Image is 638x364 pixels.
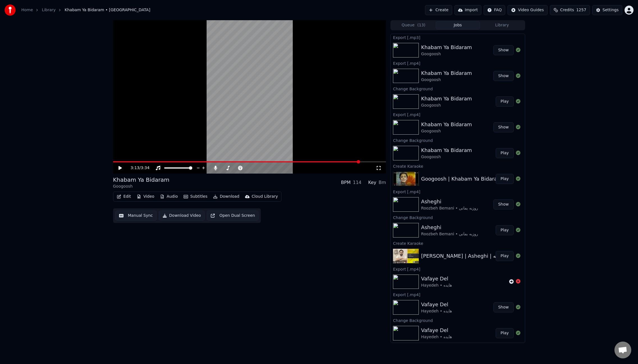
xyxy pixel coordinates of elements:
[421,308,452,314] div: Hayedeh • هایده
[113,184,170,189] div: Googoosh
[496,148,513,158] button: Play
[379,179,386,186] div: Bm
[131,165,144,171] div: /
[421,334,452,340] div: Hayedeh • هایده
[550,5,590,15] button: Credits1257
[341,179,351,186] div: BPM
[158,193,180,201] button: Audio
[421,198,478,206] div: Asheghi
[159,211,205,221] button: Download Video
[421,121,472,128] div: Khabam Ya Bidaram
[211,193,242,201] button: Download
[115,211,157,221] button: Manual Sync
[493,71,514,81] button: Show
[496,225,513,235] button: Play
[592,5,622,15] button: Settings
[421,301,452,308] div: Vafaye Del
[391,240,525,246] div: Create Karaoke
[421,283,452,288] div: Hayedeh • هایده
[493,199,514,209] button: Show
[391,21,436,29] button: Queue
[421,154,472,160] div: Googoosh
[421,77,472,83] div: Googoosh
[560,7,574,13] span: Credits
[391,214,525,221] div: Change Background
[496,328,513,338] button: Play
[113,176,170,184] div: Khabam Ya Bidaram
[391,343,525,349] div: Create Karaoke
[391,291,525,298] div: Export [.mp4]
[454,5,481,15] button: Import
[421,231,478,237] div: Roozbeh Bemani • روزبه بمانی
[391,163,525,169] div: Create Karaoke
[421,206,478,211] div: Roozbeh Bemani • روزبه بمانی
[480,21,524,29] button: Library
[65,7,150,13] span: Khabam Ya Bidaram • [GEOGRAPHIC_DATA]
[421,43,472,51] div: Khabam Ya Bidaram
[21,7,33,13] a: Home
[391,317,525,324] div: Change Background
[353,179,362,186] div: 114
[21,7,150,13] nav: breadcrumb
[493,302,514,312] button: Show
[141,165,149,171] span: 3:34
[614,342,631,358] div: Open chat
[421,128,472,134] div: Googoosh
[576,7,586,13] span: 1257
[421,95,472,103] div: Khabam Ya Bidaram
[421,175,580,183] div: Googoosh | Khabam Ya Bidaram | گوگوش | خوابم یا بیدارم | کارائوکه
[421,69,472,77] div: Khabam Ya Bidaram
[496,251,513,261] button: Play
[484,5,505,15] button: FAQ
[252,194,278,199] div: Cloud Library
[4,4,16,16] img: youka
[421,275,452,283] div: Vafaye Del
[493,45,514,55] button: Show
[391,60,525,66] div: Export [.mp4]
[436,21,480,29] button: Jobs
[421,146,472,154] div: Khabam Ya Bidaram
[391,266,525,272] div: Export [.mp4]
[181,193,210,201] button: Subtitles
[421,326,452,334] div: Vafaye Del
[421,224,478,231] div: Asheghi
[391,85,525,92] div: Change Background
[391,111,525,118] div: Export [.mp4]
[115,193,133,201] button: Edit
[496,96,513,107] button: Play
[507,5,547,15] button: Video Guides
[425,5,452,15] button: Create
[421,103,472,108] div: Googoosh
[493,122,514,132] button: Show
[131,165,139,171] span: 3:13
[391,34,525,41] div: Export [.mp3]
[603,7,619,13] div: Settings
[391,137,525,144] div: Change Background
[417,22,426,28] span: ( 13 )
[421,252,560,260] div: [PERSON_NAME] | Asheghi | روزبه بمانی | عاشقی | کارائوکه
[421,51,472,57] div: Googoosh
[207,211,259,221] button: Open Dual Screen
[496,174,513,184] button: Play
[134,193,157,201] button: Video
[42,7,56,13] a: Library
[391,188,525,195] div: Export [.mp4]
[368,179,376,186] div: Key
